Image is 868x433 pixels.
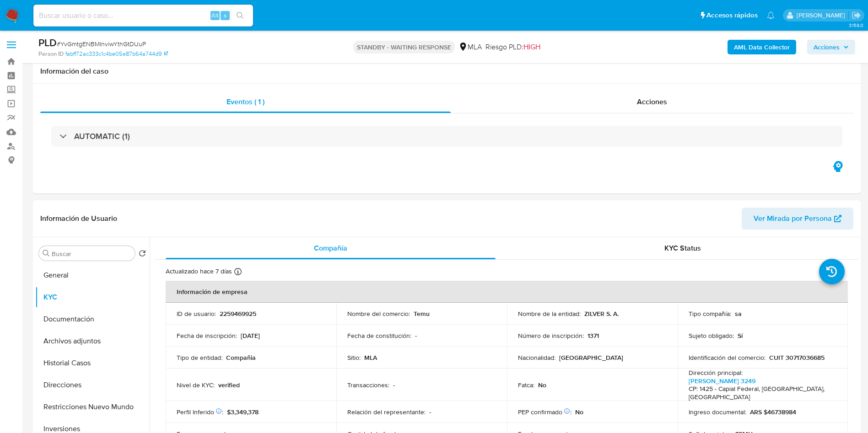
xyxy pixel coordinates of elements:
[38,50,64,58] b: Person ID
[35,374,150,396] button: Direcciones
[226,353,256,362] p: Compañia
[689,310,731,318] p: Tipo compañía :
[177,381,215,389] p: Nivel de KYC :
[35,330,150,352] button: Archivos adjuntos
[35,352,150,374] button: Historial Casos
[518,408,571,416] p: PEP confirmado :
[353,41,455,53] p: STANDBY - WAITING RESPONSE
[35,264,150,286] button: General
[689,408,746,416] p: Ingreso documental :
[38,35,57,50] b: PLD
[43,250,50,257] button: Buscar
[742,208,853,230] button: Ver Mirada por Persona
[689,376,755,385] a: [PERSON_NAME] 3249
[220,310,256,318] p: 2259469925
[347,408,426,416] p: Relación del representante :
[226,96,264,107] span: Eventos ( 1 )
[35,396,150,418] button: Restricciones Nuevo Mundo
[689,385,834,401] h4: CP: 1425 - Capial Federal, [GEOGRAPHIC_DATA], [GEOGRAPHIC_DATA]
[518,353,555,362] p: Nacionalidad :
[414,310,430,318] p: Temu
[177,310,216,318] p: ID de usuario :
[429,408,431,416] p: -
[40,214,117,223] h1: Información de Usuario
[689,369,743,377] p: Dirección principal :
[734,40,790,54] b: AML Data Collector
[51,126,842,147] div: AUTOMATIC (1)
[314,243,347,253] span: Compañía
[767,11,775,19] a: Notificaciones
[40,67,853,76] h1: Información del caso
[735,310,742,318] p: sa
[750,408,796,416] p: ARS $46738984
[177,353,222,362] p: Tipo de entidad :
[166,281,848,303] th: Información de empresa
[852,11,861,20] a: Salir
[518,381,534,389] p: Fatca :
[559,353,623,362] p: [GEOGRAPHIC_DATA]
[754,208,832,230] span: Ver Mirada por Persona
[393,381,395,389] p: -
[33,10,253,21] input: Buscar usuario o caso...
[166,267,232,276] p: Actualizado hace 7 días
[728,40,796,54] button: AML Data Collector
[177,408,223,416] p: Perfil Inferido :
[584,310,619,318] p: ZILVER S. A.
[52,250,131,258] input: Buscar
[689,331,734,340] p: Sujeto obligado :
[74,131,130,141] h3: AUTOMATIC (1)
[241,331,260,340] p: [DATE]
[177,331,237,340] p: Fecha de inscripción :
[57,39,146,48] span: # YvGmtgENBMInviwYthGtDUuP
[738,331,743,340] p: Sí
[664,243,701,253] span: KYC Status
[769,353,825,362] p: CUIT 30717036685
[35,308,150,330] button: Documentación
[518,310,581,318] p: Nombre de la entidad :
[485,42,540,52] span: Riesgo PLD:
[814,40,840,54] span: Acciones
[347,381,389,389] p: Transacciones :
[227,407,259,417] span: $3,349,378
[706,11,758,20] span: Accesos rápidos
[211,11,219,20] span: Alt
[523,42,540,52] span: HIGH
[415,331,417,340] p: -
[224,11,226,20] span: s
[347,310,410,318] p: Nombre del comercio :
[218,381,240,389] p: verified
[518,331,584,340] p: Número de inscripción :
[797,11,848,20] p: mariaeugenia.sanchez@mercadolibre.com
[364,353,377,362] p: MLA
[689,353,766,362] p: Identificación del comercio :
[347,353,361,362] p: Sitio :
[637,96,667,107] span: Acciones
[458,42,482,52] div: MLA
[807,40,855,54] button: Acciones
[139,250,146,260] button: Volver al orden por defecto
[347,331,411,340] p: Fecha de constitución :
[35,286,150,308] button: KYC
[588,331,599,340] p: 1371
[231,9,249,22] button: search-icon
[65,50,168,58] a: fabff72ac333c1c4be05e87b64a744d9
[538,381,546,389] p: No
[575,408,583,416] p: No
